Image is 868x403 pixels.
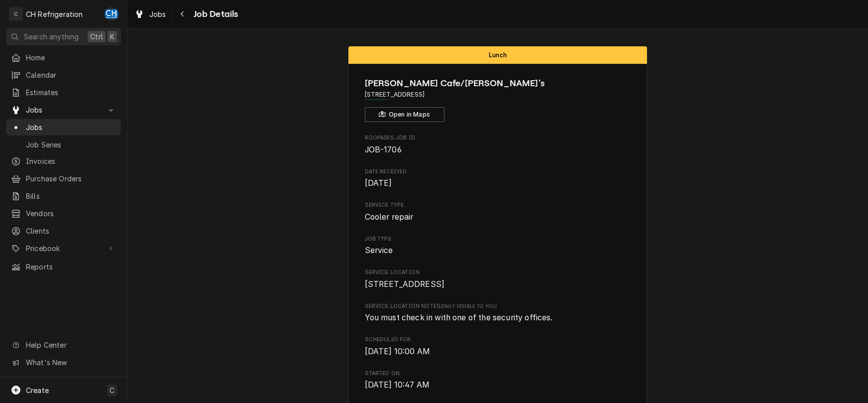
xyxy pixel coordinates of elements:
div: CH Refrigeration [26,9,83,19]
a: Jobs [6,119,121,135]
span: Roopairs Job ID [365,134,631,142]
div: C [9,7,23,21]
a: Jobs [130,6,170,22]
span: Ctrl [90,31,103,42]
span: Service Location Notes [365,302,631,310]
div: Status [348,46,647,64]
a: Calendar [6,67,121,83]
span: [DATE] 10:00 AM [365,347,430,356]
span: Date Received [365,168,631,176]
div: [object Object] [365,302,631,324]
div: Scheduled For [365,336,631,357]
span: JOB-1706 [365,145,402,154]
span: Date Received [365,177,631,189]
span: Purchase Orders [26,173,116,184]
a: Bills [6,188,121,204]
span: Roopairs Job ID [365,144,631,156]
span: Create [26,386,49,395]
span: Service [365,246,393,255]
div: Started On [365,370,631,391]
a: Go to Pricebook [6,240,121,257]
span: You must check in with one of the security offices. [365,313,553,322]
span: Reports [26,262,116,272]
div: CH [105,7,118,21]
a: Go to Help Center [6,337,121,353]
div: Client Information [365,77,631,122]
div: Service Location [365,269,631,290]
span: Estimates [26,87,116,98]
a: Go to What's New [6,354,121,371]
div: Job Type [365,235,631,257]
span: Clients [26,226,116,236]
a: Estimates [6,84,121,101]
span: Address [365,90,631,99]
div: CH Refrigeration's Avatar [9,7,23,21]
span: Pricebook [26,243,101,254]
span: Cooler repair [365,212,414,222]
button: Open in Maps [365,107,444,122]
button: Search anythingCtrlK [6,28,121,45]
span: What's New [26,357,115,368]
a: Home [6,49,121,66]
a: Reports [6,259,121,275]
a: Invoices [6,153,121,169]
span: Name [365,77,631,90]
span: [DATE] [365,178,392,188]
span: Job Details [191,7,238,21]
span: Jobs [26,105,101,115]
button: Navigate back [175,6,191,22]
span: [DATE] 10:47 AM [365,380,430,390]
span: Bills [26,191,116,201]
span: Job Type [365,245,631,257]
a: Clients [6,223,121,239]
span: C [109,385,114,396]
a: Vendors [6,205,121,222]
span: (Only Visible to You) [440,303,497,309]
span: Jobs [149,9,166,19]
span: Scheduled For [365,346,631,358]
span: Calendar [26,70,116,80]
span: Invoices [26,156,116,166]
span: K [110,31,114,42]
span: Job Series [26,139,116,150]
div: Chris Hiraga's Avatar [105,7,118,21]
span: Jobs [26,122,116,133]
a: Purchase Orders [6,170,121,187]
span: Job Type [365,235,631,243]
div: Service Type [365,201,631,223]
span: Service Type [365,211,631,223]
span: Help Center [26,340,115,350]
a: Go to Jobs [6,102,121,118]
span: Vendors [26,208,116,219]
a: Job Series [6,136,121,153]
span: Search anything [24,31,79,42]
span: Scheduled For [365,336,631,344]
span: Home [26,52,116,63]
span: Started On [365,379,631,391]
span: Lunch [489,52,507,58]
span: [STREET_ADDRESS] [365,279,445,289]
span: Service Location [365,278,631,290]
div: Date Received [365,168,631,189]
span: Service Location [365,269,631,276]
span: Started On [365,370,631,378]
div: Roopairs Job ID [365,134,631,155]
span: [object Object] [365,312,631,324]
span: Service Type [365,201,631,209]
